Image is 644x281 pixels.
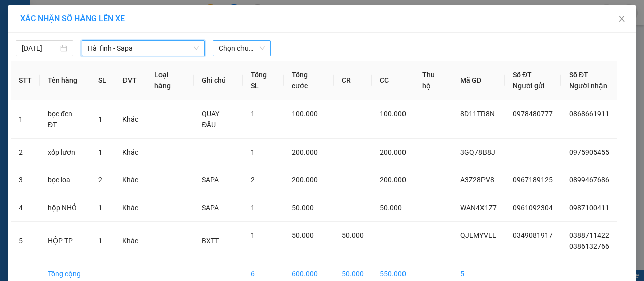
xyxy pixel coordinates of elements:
[22,43,58,54] input: 11/09/2025
[88,41,199,56] span: Hà Tĩnh - Sapa
[219,41,265,56] span: Chọn chuyến
[569,204,609,212] span: 0987100411
[292,176,318,184] span: 200.000
[98,148,102,156] span: 1
[292,148,318,156] span: 200.000
[569,242,609,250] span: 0386132766
[460,110,495,118] span: 8D11TR8N
[202,237,219,245] span: BXTT
[11,194,40,222] td: 4
[460,231,496,239] span: QJEMYVEE
[11,100,40,139] td: 1
[11,166,40,194] td: 3
[40,139,90,166] td: xốp lươn
[98,204,102,212] span: 1
[202,204,219,212] span: SAPA
[284,61,333,100] th: Tổng cước
[202,110,219,129] span: QUAY ĐẦU
[513,231,553,239] span: 0349081917
[114,166,146,194] td: Khác
[251,148,255,156] span: 1
[11,222,40,260] td: 5
[251,110,255,118] span: 1
[53,58,243,122] h2: VP Nhận: Văn phòng Lào Cai
[202,176,219,184] span: SAPA
[513,82,545,90] span: Người gửi
[608,5,636,33] button: Close
[292,231,314,239] span: 50.000
[20,14,125,23] span: XÁC NHẬN SỐ HÀNG LÊN XE
[251,204,255,212] span: 1
[569,148,609,156] span: 0975905455
[618,15,626,23] span: close
[569,176,609,184] span: 0899467686
[114,194,146,222] td: Khác
[40,61,90,100] th: Tên hàng
[380,204,402,212] span: 50.000
[11,139,40,166] td: 2
[42,13,151,51] b: [PERSON_NAME] (Vinh - Sapa)
[513,176,553,184] span: 0967189125
[114,222,146,260] td: Khác
[90,61,114,100] th: SL
[292,204,314,212] span: 50.000
[452,61,505,100] th: Mã GD
[380,148,406,156] span: 200.000
[569,82,607,90] span: Người nhận
[380,110,406,118] span: 100.000
[194,61,243,100] th: Ghi chú
[114,139,146,166] td: Khác
[460,204,497,212] span: WAN4X1Z7
[372,61,414,100] th: CC
[334,61,372,100] th: CR
[243,61,284,100] th: Tổng SL
[98,176,102,184] span: 2
[380,176,406,184] span: 200.000
[146,61,194,100] th: Loại hàng
[98,115,102,123] span: 1
[569,231,609,239] span: 0388711422
[40,166,90,194] td: bọc loa
[114,100,146,139] td: Khác
[292,110,318,118] span: 100.000
[114,61,146,100] th: ĐVT
[513,71,532,79] span: Số ĐT
[6,58,81,75] h2: QJEMYVEE
[460,148,495,156] span: 3GQ78B8J
[40,194,90,222] td: hộp NHỎ
[251,231,255,239] span: 1
[513,204,553,212] span: 0961092304
[460,176,494,184] span: A3Z28PV8
[40,100,90,139] td: bọc đen ĐT
[251,176,255,184] span: 2
[40,222,90,260] td: HỘP TP
[569,110,609,118] span: 0868661911
[193,45,199,51] span: down
[569,71,588,79] span: Số ĐT
[134,8,243,25] b: [DOMAIN_NAME]
[342,231,364,239] span: 50.000
[414,61,452,100] th: Thu hộ
[11,61,40,100] th: STT
[513,110,553,118] span: 0978480777
[98,237,102,245] span: 1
